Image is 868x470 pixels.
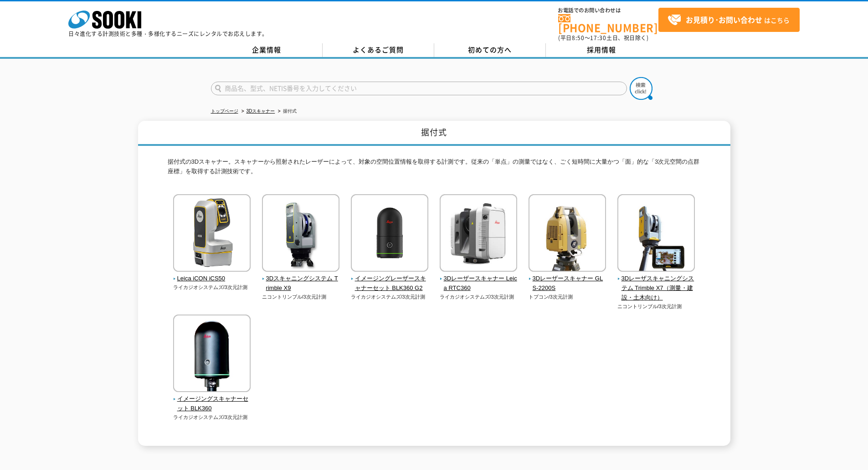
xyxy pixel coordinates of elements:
a: [PHONE_NUMBER] [558,14,658,33]
span: 初めての方へ [468,45,512,55]
img: 3Dスキャニングシステム Trimble X9 [262,194,339,274]
span: Leica iCON iCS50 [173,274,251,284]
a: よくあるご質問 [323,43,434,57]
img: 3Dレーザースキャナー GLS-2200S [529,194,606,274]
img: 3Dレーザスキャニングシステム Trimble X7（測量・建設・土木向け） [617,194,695,274]
img: イメージングスキャナーセット BLK360 [173,315,251,394]
a: イメージングレーザースキャナーセット BLK360 G2 [351,266,429,293]
img: 3Dレーザースキャナー Leica RTC360 [440,194,517,274]
span: 3Dレーザースキャナー GLS-2200S [529,274,606,293]
p: ライカジオシステムズ/3次元計測 [173,284,251,291]
p: 日々進化する計測技術と多種・多様化するニーズにレンタルでお応えします。 [68,31,268,36]
a: 3Dスキャナー [247,108,275,114]
img: Leica iCON iCS50 [173,194,251,274]
p: ニコントリンブル/3次元計測 [617,303,695,310]
p: ライカジオシステムズ/3次元計測 [173,413,251,421]
span: 3Dレーザースキャナー Leica RTC360 [440,274,518,293]
span: 3Dレーザスキャニングシステム Trimble X7（測量・建設・土木向け） [617,274,695,302]
a: Leica iCON iCS50 [173,266,251,284]
span: 3Dスキャニングシステム Trimble X9 [262,274,340,293]
p: ニコントリンブル/3次元計測 [262,293,340,301]
a: お見積り･お問い合わせはこちら [658,8,800,32]
img: btn_search.png [630,77,652,100]
a: 3Dレーザースキャナー GLS-2200S [529,266,606,293]
p: ライカジオシステムズ/3次元計測 [440,293,518,301]
span: 8:50 [572,34,585,42]
p: ライカジオシステムズ/3次元計測 [351,293,429,301]
span: お電話でのお問い合わせは [558,8,658,13]
input: 商品名、型式、NETIS番号を入力してください [211,82,627,95]
a: イメージングスキャナーセット BLK360 [173,386,251,413]
h1: 据付式 [138,121,730,146]
span: イメージングスキャナーセット BLK360 [173,394,251,413]
a: 3Dレーザスキャニングシステム Trimble X7（測量・建設・土木向け） [617,266,695,303]
li: 据付式 [276,107,297,116]
span: (平日 ～ 土日、祝日除く) [558,34,648,42]
span: イメージングレーザースキャナーセット BLK360 G2 [351,274,429,293]
a: トップページ [211,108,238,114]
span: 17:30 [590,34,606,42]
a: 3Dスキャニングシステム Trimble X9 [262,266,340,293]
a: 採用情報 [546,43,657,57]
strong: お見積り･お問い合わせ [686,14,762,25]
p: 据付式の3Dスキャナー。スキャナーから照射されたレーザーによって、対象の空間位置情報を取得する計測です。従来の「単点」の測量ではなく、ごく短時間に大量かつ「面」的な「3次元空間の点群座標」を取得... [168,157,701,181]
a: 企業情報 [211,43,323,57]
a: 3Dレーザースキャナー Leica RTC360 [440,266,518,293]
p: トプコン/3次元計測 [529,293,606,301]
span: はこちら [668,13,790,27]
img: イメージングレーザースキャナーセット BLK360 G2 [351,194,428,274]
a: 初めての方へ [434,43,546,57]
